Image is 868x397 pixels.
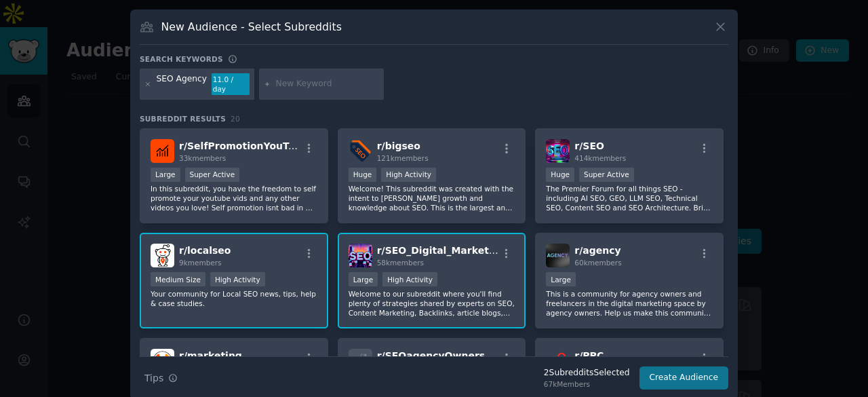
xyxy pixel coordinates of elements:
span: 20 [231,115,240,123]
img: SelfPromotionYouTube [151,139,174,163]
span: 121k members [377,154,429,162]
div: Super Active [185,168,240,182]
div: 2 Subreddit s Selected [544,367,630,379]
span: r/ localseo [179,245,231,256]
span: r/ SEOagencyOwners [377,350,485,361]
span: r/ agency [574,245,620,256]
p: In this subreddit, you have the freedom to self promote your youtube vids and any other videos yo... [151,184,317,212]
span: Subreddit Results [140,114,226,124]
div: Huge [546,168,574,182]
img: marketing [151,349,174,373]
div: Huge [349,168,377,182]
p: Your community for Local SEO news, tips, help & case studies. [151,289,317,308]
button: Create Audience [639,366,729,390]
p: This is a community for agency owners and freelancers in the digital marketing space by agency ow... [546,289,713,318]
div: 67k Members [544,379,630,389]
h3: New Audience - Select Subreddits [161,20,342,34]
div: Large [151,168,180,182]
div: Super Active [579,168,634,182]
span: r/ PPC [574,350,604,361]
p: Welcome to our subreddit where you'll find plenty of strategies shared by experts on SEO, Content... [349,289,515,318]
span: 58k members [377,259,424,267]
input: New Keyword [276,78,379,90]
div: High Activity [381,168,436,182]
img: localseo [151,244,174,267]
img: SEO_Digital_Marketing [349,244,372,267]
span: r/ SEO [574,140,604,151]
img: SEO [546,139,570,163]
h3: Search keywords [140,54,223,64]
div: Large [546,272,576,286]
span: 414k members [574,154,626,162]
img: bigseo [349,139,372,163]
span: Tips [144,371,163,385]
span: 60k members [574,259,621,267]
img: agency [546,244,570,267]
span: r/ SEO_Digital_Marketing [377,245,506,256]
div: Medium Size [151,272,205,286]
div: Large [349,272,378,286]
img: PPC [546,349,570,373]
button: Tips [140,366,182,390]
span: 9k members [179,259,222,267]
span: r/ marketing [179,350,242,361]
div: SEO Agency [157,73,208,95]
div: High Activity [210,272,265,286]
span: r/ bigseo [377,140,420,151]
span: r/ SelfPromotionYouTube [179,140,309,151]
p: The Premier Forum for all things SEO - including AI SEO, GEO, LLM SEO, Technical SEO, Content SEO... [546,184,713,212]
div: 11.0 / day [212,73,250,95]
p: Welcome! This subreddit was created with the intent to [PERSON_NAME] growth and knowledge about S... [349,184,515,212]
div: High Activity [382,272,437,286]
span: 33k members [179,154,226,162]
